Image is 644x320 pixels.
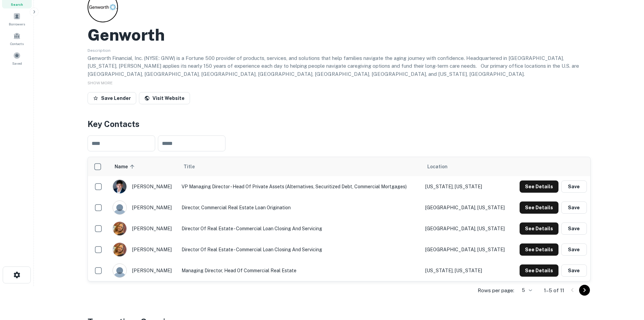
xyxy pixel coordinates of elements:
[610,266,644,298] iframe: Chat Widget
[113,222,126,235] img: 1675357699046
[113,180,126,193] img: 1715377745288
[139,92,190,104] a: Visit Website
[88,54,591,78] p: Genworth Financial, Inc. (NYSE: GNW) is a Fortune 500 provider of products, services, and solutio...
[422,218,512,239] td: [GEOGRAPHIC_DATA], [US_STATE]
[520,264,558,277] button: See Details
[422,157,512,176] th: Location
[422,176,512,197] td: [US_STATE], [US_STATE]
[561,264,587,277] button: Save
[2,29,32,48] a: Contacts
[520,222,558,235] button: See Details
[184,163,204,171] span: Title
[9,21,25,27] span: Borrowers
[113,200,175,215] div: [PERSON_NAME]
[88,92,136,104] button: Save Lender
[115,163,137,171] span: Name
[427,163,448,171] span: Location
[113,263,175,278] div: [PERSON_NAME]
[520,201,558,214] button: See Details
[561,243,587,256] button: Save
[561,222,587,235] button: Save
[113,264,126,277] img: 9c8pery4andzj6ohjkjp54ma2
[178,157,422,176] th: Title
[544,286,564,295] p: 1–5 of 11
[178,218,422,239] td: Director of Real Estate - Commercial Loan Closing and Servicing
[12,61,22,66] span: Saved
[2,49,32,67] a: Saved
[113,242,175,257] div: [PERSON_NAME]
[113,201,126,214] img: 9c8pery4andzj6ohjkjp54ma2
[517,285,533,295] div: 5
[113,243,126,256] img: 1675357699046
[520,243,558,256] button: See Details
[88,157,590,281] div: scrollable content
[561,201,587,214] button: Save
[422,260,512,281] td: [US_STATE], [US_STATE]
[2,10,32,28] a: Borrowers
[88,118,591,130] h4: Key Contacts
[178,260,422,281] td: Managing Director, Head of Commercial Real Estate
[109,157,178,176] th: Name
[178,176,422,197] td: VP Managing Director - Head of Private Assets (Alternatives, Securitized Debt, Commercial Mortgages)
[561,180,587,193] button: Save
[422,197,512,218] td: [GEOGRAPHIC_DATA], [US_STATE]
[178,239,422,260] td: Director of Real Estate - Commercial Loan Closing and Servicing
[178,197,422,218] td: Director, Commercial Real Estate Loan Origination
[10,41,24,46] span: Contacts
[88,48,111,53] span: Description
[11,2,23,7] span: Search
[520,180,558,193] button: See Details
[113,221,175,236] div: [PERSON_NAME]
[88,81,113,85] span: SHOW MORE
[579,285,590,296] button: Go to next page
[422,239,512,260] td: [GEOGRAPHIC_DATA], [US_STATE]
[113,179,175,194] div: [PERSON_NAME]
[88,25,165,45] h2: Genworth
[478,286,514,295] p: Rows per page:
